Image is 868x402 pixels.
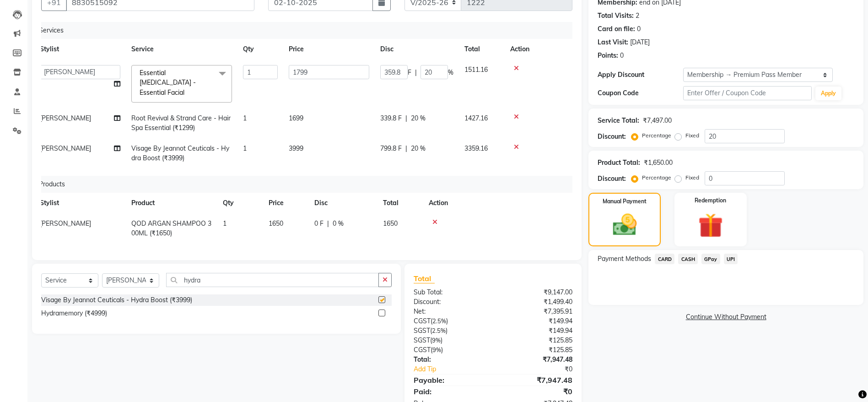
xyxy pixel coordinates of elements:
div: ₹1,499.40 [493,297,580,307]
div: Card on file: [598,24,635,34]
input: Search or Scan [166,273,379,287]
div: ₹9,147.00 [493,288,580,297]
span: 339.8 F [380,114,402,123]
th: Price [263,193,309,213]
div: ₹7,497.00 [643,116,672,125]
span: 3999 [289,144,303,152]
th: Stylist [34,39,126,60]
span: 1 [243,144,247,152]
span: | [415,68,417,77]
th: Product [126,193,217,213]
div: ₹7,947.48 [493,355,580,364]
div: ₹7,947.48 [493,375,580,386]
span: 3359.16 [464,144,488,152]
span: CGST [414,346,431,354]
span: 20 % [411,144,426,153]
label: Redemption [695,196,726,205]
th: Action [423,193,566,213]
span: 1511.16 [464,65,488,74]
span: 1650 [383,219,398,228]
th: Disc [375,39,459,60]
span: | [405,144,407,153]
div: Discount: [598,132,626,141]
div: Total Visits: [598,11,634,21]
span: Essential [MEDICAL_DATA] - Essential Facial [140,69,196,97]
div: ₹149.94 [493,316,580,326]
span: Total [414,274,435,283]
div: Payable: [407,375,493,386]
div: Sub Total: [407,288,493,297]
div: Points: [598,51,618,60]
div: Total: [407,355,493,364]
div: Paid: [407,386,493,397]
span: CASH [678,254,698,264]
img: _cash.svg [605,211,644,239]
th: Qty [237,39,283,60]
div: Service Total: [598,116,639,125]
div: Product Total: [598,158,640,168]
div: ₹7,395.91 [493,307,580,316]
span: | [327,219,329,228]
label: Fixed [685,131,699,140]
span: CGST [414,317,431,325]
div: Coupon Code [598,88,683,98]
span: 2.5% [432,327,446,334]
span: Root Revival & Strand Care - Hair Spa Essential (₹1299) [131,114,231,132]
div: ( ) [407,345,493,355]
div: Last Visit: [598,38,628,47]
input: Enter Offer / Coupon Code [683,86,811,100]
th: Stylist [34,193,126,213]
img: _gift.svg [690,210,731,241]
span: Payment Methods [598,254,651,264]
span: UPI [724,254,738,264]
span: [PERSON_NAME] [40,114,91,122]
div: [DATE] [630,38,650,47]
span: 1 [243,114,247,122]
div: Services [35,22,572,39]
div: Net: [407,307,493,316]
div: Visage By Jeannot Ceuticals - Hydra Boost (₹3999) [41,295,192,305]
th: Total [377,193,423,213]
span: 1427.16 [464,114,488,122]
label: Manual Payment [603,197,647,206]
th: Disc [309,193,377,213]
span: 1699 [289,114,303,122]
span: 799.8 F [380,144,402,153]
span: QOD ARGAN SHAMPOO 300ML (₹1650) [131,219,211,237]
span: SGST [414,336,430,344]
div: ₹125.85 [493,345,580,355]
div: ₹125.85 [493,336,580,345]
div: ₹0 [493,386,580,397]
span: F [408,68,411,77]
label: Percentage [642,174,671,182]
div: 0 [620,51,624,60]
th: Total [459,39,505,60]
span: 0 F [314,219,323,228]
div: ( ) [407,316,493,326]
div: ( ) [407,326,493,336]
div: ₹1,650.00 [644,158,673,168]
a: x [184,88,189,97]
span: 9% [432,337,441,344]
span: | [405,114,407,123]
th: Action [505,39,566,60]
span: [PERSON_NAME] [40,144,91,152]
label: Percentage [642,131,671,140]
label: Fixed [685,174,699,182]
div: Discount: [407,297,493,307]
div: ₹149.94 [493,326,580,336]
div: 2 [636,11,639,21]
span: 2.5% [432,317,446,325]
span: SGST [414,326,430,335]
div: Discount: [598,174,626,184]
span: 9% [432,346,441,353]
button: Apply [815,87,841,100]
span: 1 [223,219,226,228]
th: Price [283,39,375,60]
span: [PERSON_NAME] [40,219,91,228]
a: Add Tip [407,364,507,374]
span: CARD [655,254,674,264]
span: GPay [701,254,720,264]
span: 20 % [411,114,426,123]
th: Qty [217,193,263,213]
